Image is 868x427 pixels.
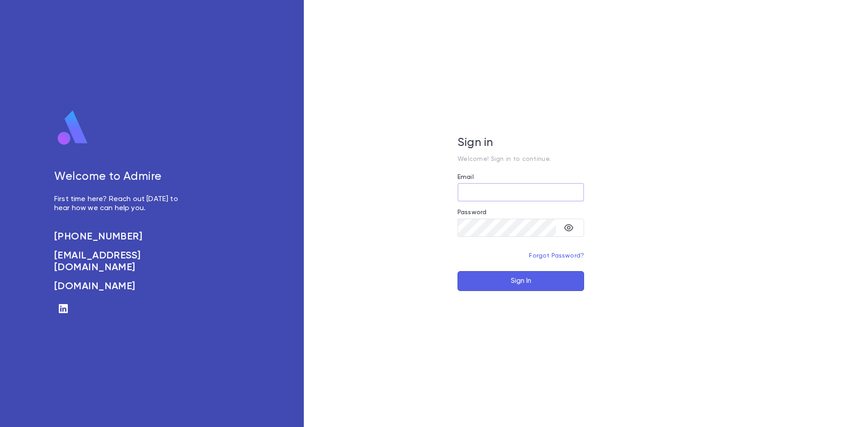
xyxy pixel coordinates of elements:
p: Welcome! Sign in to continue. [458,155,584,163]
button: Sign In [458,271,584,291]
button: toggle password visibility [560,219,578,237]
a: [EMAIL_ADDRESS][DOMAIN_NAME] [54,250,188,273]
label: Password [458,209,486,216]
a: [PHONE_NUMBER] [54,231,188,243]
h5: Sign in [458,136,584,150]
label: Email [458,174,474,181]
h5: Welcome to Admire [54,170,188,184]
a: Forgot Password? [529,253,584,259]
p: First time here? Reach out [DATE] to hear how we can help you. [54,195,188,213]
img: logo [54,110,91,146]
a: [DOMAIN_NAME] [54,281,188,292]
